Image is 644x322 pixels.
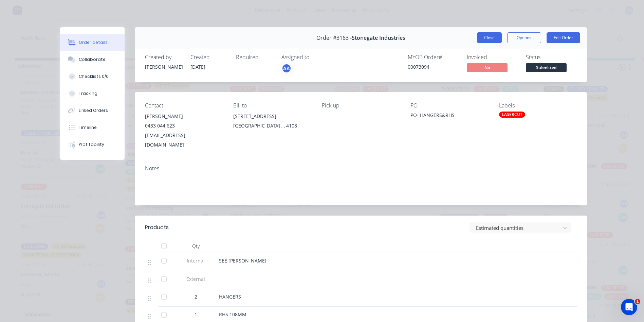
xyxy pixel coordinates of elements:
div: PO- HANGERS&RHS [410,112,488,121]
button: Close [477,32,502,43]
div: Notes [145,165,577,172]
button: Checklists 0/0 [60,68,125,85]
button: Profitability [60,136,125,153]
div: Status [526,54,577,61]
div: [GEOGRAPHIC_DATA] , , 4108 [233,121,311,131]
div: Pick up [322,102,400,109]
span: Order #3163 - [316,35,352,41]
span: HANGERS [219,293,241,300]
div: Created [190,54,228,61]
div: [STREET_ADDRESS] [233,112,311,121]
button: Edit Order [547,32,580,43]
div: [EMAIL_ADDRESS][DOMAIN_NAME] [145,131,223,150]
div: Assigned to [281,54,349,61]
div: [PERSON_NAME]0433 044 623[EMAIL_ADDRESS][DOMAIN_NAME] [145,112,223,150]
div: Contact [145,102,223,109]
span: No [467,63,508,72]
div: [PERSON_NAME] [145,112,223,121]
span: External [178,275,214,283]
div: Linked Orders [79,107,108,114]
div: LASERCUT [499,112,525,118]
button: Options [507,32,541,43]
div: Bill to [233,102,311,109]
div: Required [236,54,273,61]
div: Invoiced [467,54,518,61]
div: [PERSON_NAME] [145,63,182,70]
button: Collaborate [60,51,125,68]
button: Timeline [60,119,125,136]
button: Tracking [60,85,125,102]
div: MYOB Order # [408,54,459,61]
button: Order details [60,34,125,51]
div: 0433 044 623 [145,121,223,131]
span: RHS 108MM [219,311,246,318]
div: Products [145,223,169,232]
div: Profitability [79,141,104,148]
div: Tracking [79,90,97,97]
span: 1 [195,311,197,318]
button: Linked Orders [60,102,125,119]
span: 1 [635,299,640,304]
div: Collaborate [79,56,106,63]
div: Created by [145,54,182,61]
span: Submitted [526,63,567,72]
div: Labels [499,102,577,109]
div: Order details [79,39,108,46]
span: [DATE] [190,64,205,70]
div: Timeline [79,124,97,131]
span: SEE [PERSON_NAME] [219,257,266,264]
iframe: Intercom live chat [621,299,637,315]
button: AA [281,63,292,73]
span: Internal [178,257,214,264]
button: Submitted [526,63,567,73]
div: PO [410,102,488,109]
div: 00073094 [408,63,459,70]
span: 2 [195,293,197,300]
div: [STREET_ADDRESS][GEOGRAPHIC_DATA] , , 4108 [233,112,311,133]
div: Checklists 0/0 [79,73,109,80]
span: Stonegate Industries [352,35,405,41]
div: Qty [176,239,216,253]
